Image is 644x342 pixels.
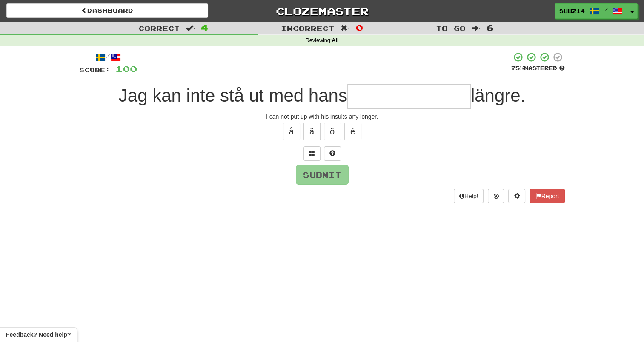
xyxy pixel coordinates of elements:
[296,165,349,185] button: Submit
[80,112,565,121] div: I can not put up with his insults any longer.
[454,189,484,203] button: Help!
[436,24,466,32] span: To go
[487,23,494,33] span: 6
[488,189,504,203] button: Round history (alt+y)
[283,123,300,140] button: å
[119,85,347,105] span: Jag kan inte stå ut med hans
[341,25,350,32] span: :
[186,25,195,32] span: :
[138,24,180,32] span: Correct
[6,3,208,18] a: Dashboard
[324,146,341,161] button: Single letter hint - you only get 1 per sentence and score half the points! alt+h
[530,189,564,203] button: Report
[221,3,423,18] a: Clozemaster
[344,123,361,140] button: é
[472,25,481,32] span: :
[80,66,110,74] span: Score:
[80,52,137,63] div: /
[303,123,321,140] button: ä
[115,63,137,74] span: 100
[281,24,335,32] span: Incorrect
[303,146,321,161] button: Switch sentence to multiple choice alt+p
[324,123,341,140] button: ö
[6,331,71,339] span: Open feedback widget
[511,65,524,71] span: 75 %
[555,3,627,19] a: Suuz14 /
[559,7,585,15] span: Suuz14
[356,23,363,33] span: 0
[511,65,565,72] div: Mastered
[201,23,208,33] span: 4
[471,85,525,105] span: längre.
[332,37,338,43] strong: All
[604,7,608,13] span: /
